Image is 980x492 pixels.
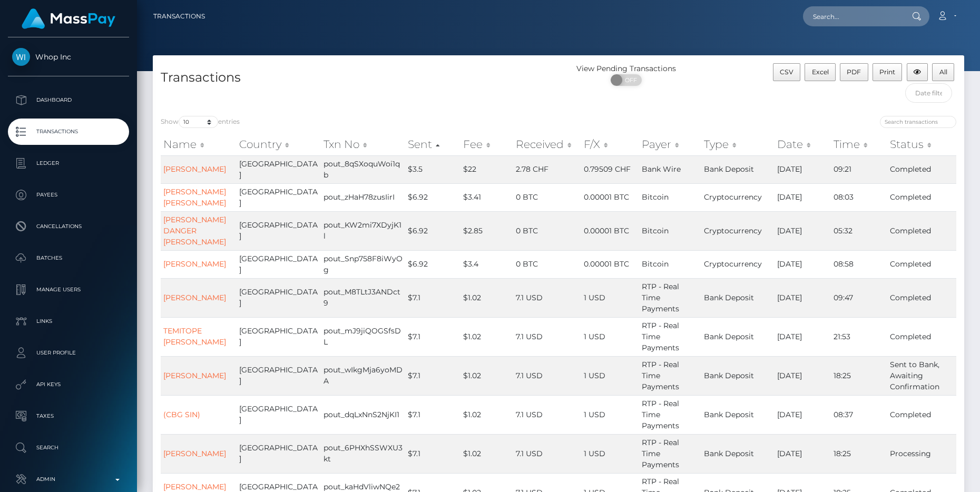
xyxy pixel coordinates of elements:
td: $3.41 [460,183,513,211]
a: Transactions [153,5,205,27]
img: MassPay Logo [22,8,115,29]
td: 1 USD [581,317,639,356]
td: 08:03 [831,183,887,211]
span: RTP - Real Time Payments [642,438,679,469]
td: 7.1 USD [513,434,581,473]
th: Payer: activate to sort column ascending [639,134,701,155]
th: F/X: activate to sort column ascending [581,134,639,155]
span: All [939,68,947,76]
button: CSV [773,63,801,81]
td: $7.1 [405,278,460,317]
p: User Profile [12,345,125,361]
a: Taxes [8,403,129,429]
a: Links [8,308,129,334]
td: [GEOGRAPHIC_DATA] [237,434,321,473]
th: Fee: activate to sort column ascending [460,134,513,155]
p: Dashboard [12,92,125,108]
th: Country: activate to sort column ascending [237,134,321,155]
td: 18:25 [831,356,887,395]
h4: Transactions [161,68,551,87]
th: Type: activate to sort column ascending [701,134,775,155]
th: Received: activate to sort column ascending [513,134,581,155]
th: Time: activate to sort column ascending [831,134,887,155]
td: 7.1 USD [513,356,581,395]
a: [PERSON_NAME] [163,371,226,380]
span: Bitcoin [642,259,669,269]
p: Search [12,440,125,456]
td: 0.00001 BTC [581,211,639,250]
td: pout_6PHXhSSWXU3kt [321,434,405,473]
label: Show entries [161,116,240,128]
td: pout_Snp758F8iWyOg [321,250,405,278]
td: 0.00001 BTC [581,250,639,278]
td: 18:25 [831,434,887,473]
td: $3.4 [460,250,513,278]
td: [GEOGRAPHIC_DATA] [237,211,321,250]
td: 7.1 USD [513,395,581,434]
td: [GEOGRAPHIC_DATA] [237,250,321,278]
a: API Keys [8,371,129,398]
td: pout_dqLxNnS2NjKI1 [321,395,405,434]
th: Status: activate to sort column ascending [887,134,956,155]
p: Manage Users [12,282,125,298]
td: 21:53 [831,317,887,356]
td: 1 USD [581,278,639,317]
td: Processing [887,434,956,473]
p: Cancellations [12,219,125,234]
td: Completed [887,317,956,356]
td: $7.1 [405,434,460,473]
td: 0.00001 BTC [581,183,639,211]
p: Admin [12,471,125,487]
input: Search... [803,6,902,26]
td: 0 BTC [513,250,581,278]
button: PDF [840,63,868,81]
span: Bitcoin [642,226,669,235]
td: Cryptocurrency [701,250,775,278]
td: $6.92 [405,211,460,250]
td: Bank Deposit [701,278,775,317]
td: pout_M8TLtJ3ANDct9 [321,278,405,317]
button: All [932,63,954,81]
td: Cryptocurrency [701,211,775,250]
td: [GEOGRAPHIC_DATA] [237,317,321,356]
td: 0.79509 CHF [581,155,639,183]
span: Print [879,68,895,76]
span: RTP - Real Time Payments [642,321,679,352]
td: 1 USD [581,356,639,395]
td: $7.1 [405,356,460,395]
td: [GEOGRAPHIC_DATA] [237,356,321,395]
td: Completed [887,211,956,250]
a: Manage Users [8,277,129,303]
td: 09:21 [831,155,887,183]
td: $22 [460,155,513,183]
td: [DATE] [775,356,831,395]
a: Ledger [8,150,129,176]
td: 1 USD [581,395,639,434]
a: Search [8,435,129,461]
span: RTP - Real Time Payments [642,282,679,313]
button: Column visibility [907,63,928,81]
a: [PERSON_NAME] [163,449,226,458]
td: [DATE] [775,250,831,278]
span: Bitcoin [642,192,669,202]
td: Cryptocurrency [701,183,775,211]
select: Showentries [179,116,218,128]
td: 7.1 USD [513,278,581,317]
a: Batches [8,245,129,271]
th: Name: activate to sort column ascending [161,134,237,155]
a: Payees [8,182,129,208]
td: 1 USD [581,434,639,473]
td: $6.92 [405,250,460,278]
input: Date filter [905,83,952,103]
span: OFF [616,74,643,86]
span: Whop Inc [8,52,129,62]
span: Bank Wire [642,164,681,174]
span: RTP - Real Time Payments [642,399,679,430]
div: View Pending Transactions [558,63,694,74]
a: TEMITOPE [PERSON_NAME] [163,326,226,347]
th: Txn No: activate to sort column ascending [321,134,405,155]
a: Dashboard [8,87,129,113]
span: CSV [780,68,793,76]
td: 7.1 USD [513,317,581,356]
a: Transactions [8,119,129,145]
